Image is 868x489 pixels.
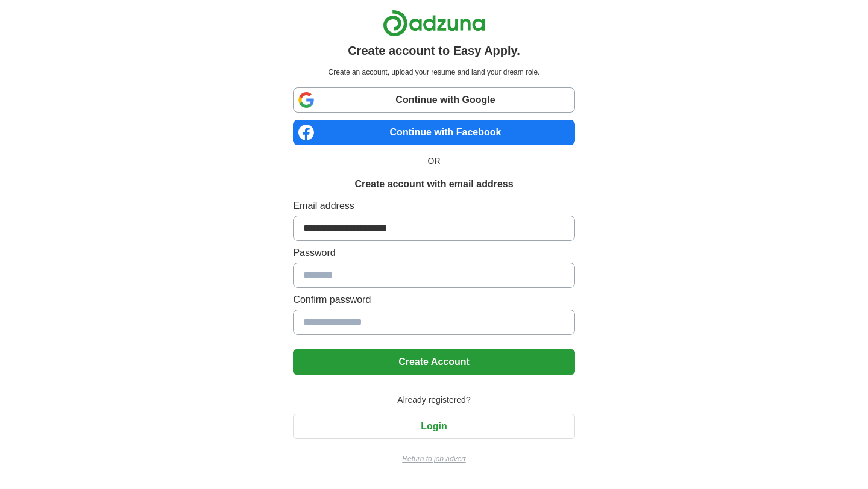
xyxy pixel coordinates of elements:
[293,199,574,213] label: Email address
[383,10,485,37] img: Adzuna logo
[293,421,574,431] a: Login
[354,177,513,192] h1: Create account with email address
[293,414,574,439] button: Login
[295,67,572,78] p: Create an account, upload your resume and land your dream role.
[293,246,574,260] label: Password
[421,155,448,167] span: OR
[390,394,477,406] span: Already registered?
[293,453,574,464] a: Return to job advert
[293,349,574,375] button: Create Account
[293,87,574,113] a: Continue with Google
[348,42,520,60] h1: Create account to Easy Apply.
[293,293,574,307] label: Confirm password
[293,120,574,145] a: Continue with Facebook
